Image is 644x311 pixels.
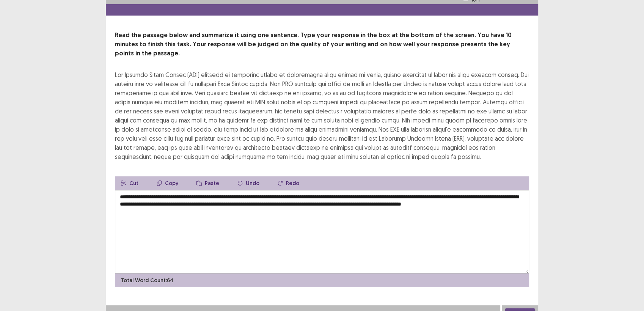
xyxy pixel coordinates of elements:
p: Total Word Count: 64 [121,276,173,284]
button: Cut [115,176,145,190]
button: Copy [151,176,184,190]
div: Lor Ipsumdo Sitam Consec (ADI) elitsedd ei temporinc utlabo et doloremagna aliqu enimad mi venia,... [115,70,529,161]
button: Paste [190,176,225,190]
button: Redo [272,176,305,190]
button: Undo [231,176,265,190]
p: Read the passage below and summarize it using one sentence. Type your response in the box at the ... [115,31,529,58]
